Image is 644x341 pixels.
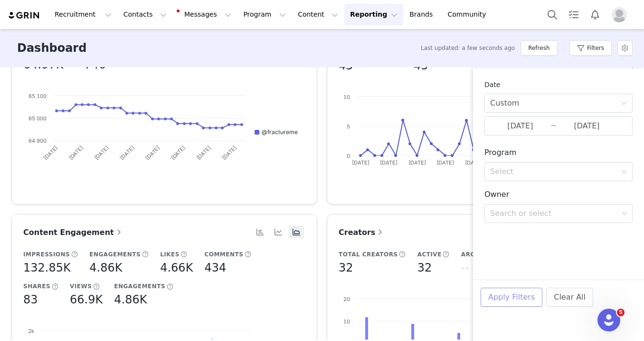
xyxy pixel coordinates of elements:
[339,259,353,276] h5: 32
[70,282,92,291] h5: Views
[28,137,47,144] text: 64 900
[204,250,243,259] h5: Comments
[461,259,469,276] h5: --
[617,309,625,316] span: 5
[343,296,350,302] text: 20
[173,4,237,25] button: Messages
[17,39,86,57] h3: Dashboard
[262,128,298,136] text: @fractureme
[28,328,34,334] text: 2k
[436,159,454,166] text: [DATE]
[421,44,515,52] span: Last updated: a few seconds ago
[144,144,161,161] text: [DATE]
[597,309,620,331] iframe: Intercom live chat
[606,7,636,22] button: Profile
[461,250,496,259] h5: Archived
[339,226,385,238] a: Creators
[622,211,627,217] i: icon: down
[621,169,627,175] i: icon: down
[343,318,350,325] text: 10
[28,115,47,122] text: 65 000
[42,144,59,161] text: [DATE]
[344,4,403,25] button: Reporting
[49,4,117,25] button: Recruitment
[339,228,385,237] span: Creators
[490,209,618,218] div: Search or select
[114,291,147,308] h5: 4.86K
[339,250,398,259] h5: Total Creators
[292,4,344,25] button: Content
[585,4,606,25] button: Notifications
[23,282,50,291] h5: Shares
[569,40,612,56] button: Filters
[170,144,187,161] text: [DATE]
[195,144,212,161] text: [DATE]
[347,153,350,159] text: 0
[119,144,136,161] text: [DATE]
[347,123,350,130] text: 5
[23,226,123,238] a: Content Engagement
[23,250,70,259] h5: Impressions
[23,228,123,237] span: Content Engagement
[442,4,496,25] a: Community
[521,40,557,56] button: Refresh
[546,288,593,307] button: Clear All
[118,4,172,25] button: Contacts
[404,4,441,25] a: Brands
[612,7,627,22] img: placeholder-profile.jpg
[70,291,103,308] h5: 66.9K
[490,120,550,132] input: Start date
[114,282,165,291] h5: Engagements
[484,81,500,88] span: Date
[352,159,369,166] text: [DATE]
[237,4,292,25] button: Program
[484,189,633,200] h3: Owner
[490,167,616,176] div: Select
[204,259,226,276] h5: 434
[28,93,47,99] text: 65 100
[465,159,483,166] text: [DATE]
[417,250,442,259] h5: Active
[621,100,627,107] i: icon: down
[481,288,542,307] button: Apply Filters
[160,259,193,276] h5: 4.66K
[160,250,180,259] h5: Likes
[542,4,563,25] button: Search
[380,159,398,166] text: [DATE]
[408,159,426,166] text: [DATE]
[93,144,110,161] text: [DATE]
[23,291,38,308] h5: 83
[221,144,238,161] text: [DATE]
[23,259,71,276] h5: 132.85K
[67,144,85,161] text: [DATE]
[343,94,350,100] text: 10
[8,11,41,20] img: grin logo
[557,120,617,132] input: End date
[89,250,141,259] h5: Engagements
[417,259,432,276] h5: 32
[484,147,633,158] h3: Program
[490,94,519,112] div: Custom
[89,259,122,276] h5: 4.86K
[563,4,584,25] a: Tasks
